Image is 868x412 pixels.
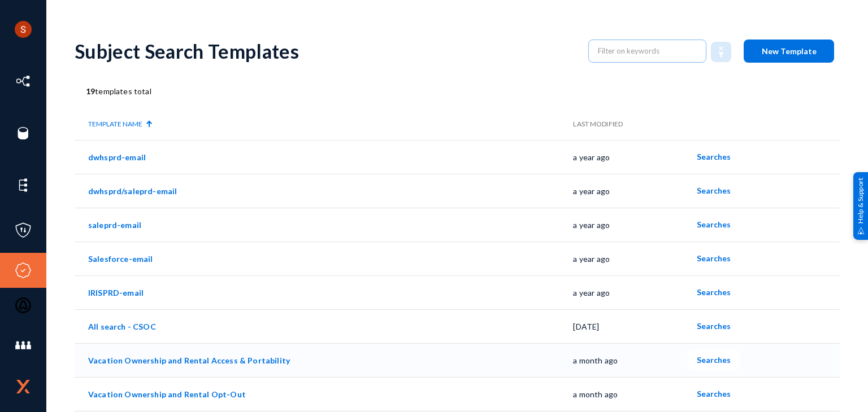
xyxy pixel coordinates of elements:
[697,253,731,263] span: Searches
[15,125,32,142] img: icon-sources.svg
[573,275,688,309] td: a year ago
[88,288,144,297] a: IRISPRD-email
[573,309,688,343] td: [DATE]
[598,42,697,59] input: Filter on keywords
[15,337,32,354] img: icon-members.svg
[688,316,740,336] button: Searches
[688,248,740,269] button: Searches
[688,214,740,235] button: Searches
[573,208,688,242] td: a year ago
[697,321,731,331] span: Searches
[15,222,32,239] img: icon-policies.svg
[573,174,688,208] td: a year ago
[15,262,32,279] img: icon-compliance.svg
[573,343,688,377] td: a month ago
[15,21,32,38] img: ACg8ocLCHWB70YVmYJSZIkanuWRMiAOKj9BOxslbKTvretzi-06qRA=s96-c
[573,242,688,275] td: a year ago
[88,220,141,230] a: saleprd-email
[688,147,740,167] button: Searches
[688,282,740,303] button: Searches
[573,140,688,174] td: a year ago
[697,186,731,195] span: Searches
[573,377,688,411] td: a month ago
[697,389,731,398] span: Searches
[75,40,577,63] div: Subject Search Templates
[762,46,817,56] span: New Template
[573,108,688,140] th: Last Modified
[697,355,731,365] span: Searches
[853,172,868,240] div: Help & Support
[15,73,32,90] img: icon-inventory.svg
[86,86,95,96] b: 19
[744,40,834,63] button: New Template
[88,254,153,264] a: Salesforce-email
[88,322,156,331] a: All search - CSOC
[688,181,740,201] button: Searches
[88,152,146,162] a: dwhsprd-email
[15,297,32,314] img: icon-oauth.svg
[88,119,142,129] div: Template Name
[88,186,177,196] a: dwhsprd/saleprd-email
[697,152,731,161] span: Searches
[88,389,246,399] a: Vacation Ownership and Rental Opt-Out
[88,356,290,365] a: Vacation Ownership and Rental Access & Portability
[688,350,740,370] button: Searches
[75,85,840,97] div: templates total
[88,119,573,129] div: Template Name
[697,287,731,297] span: Searches
[697,220,731,229] span: Searches
[857,227,865,234] img: help_support.svg
[688,384,740,404] button: Searches
[15,177,32,194] img: icon-elements.svg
